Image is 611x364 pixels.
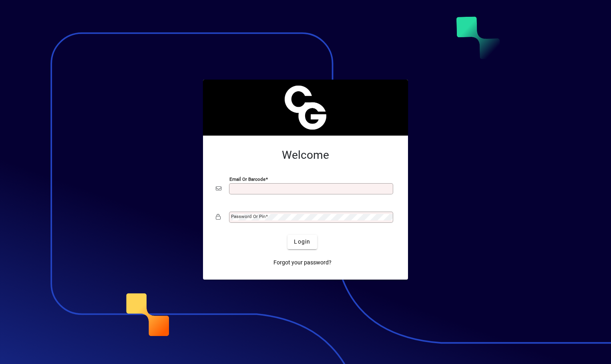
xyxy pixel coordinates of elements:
[231,214,265,219] mat-label: Password or Pin
[270,256,335,270] a: Forgot your password?
[273,258,332,267] span: Forgot your password?
[216,148,395,162] h2: Welcome
[294,238,310,246] span: Login
[229,176,265,182] mat-label: Email or Barcode
[287,235,317,249] button: Login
